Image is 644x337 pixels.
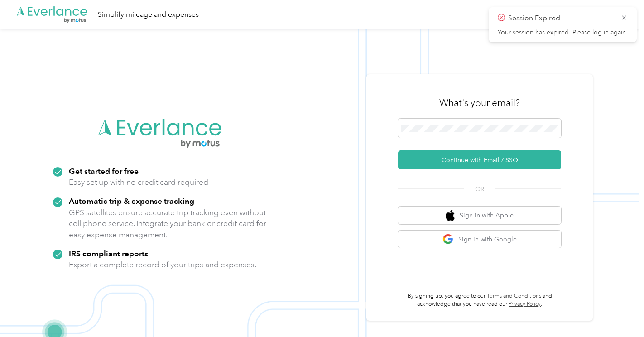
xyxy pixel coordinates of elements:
[446,210,455,221] img: apple logo
[69,259,256,270] p: Export a complete record of your trips and expenses.
[398,150,561,169] button: Continue with Email / SSO
[398,207,561,224] button: apple logoSign in with Apple
[593,286,644,337] iframe: Everlance-gr Chat Button Frame
[464,184,495,194] span: OR
[398,292,561,308] p: By signing up, you agree to our and acknowledge that you have read our .
[69,196,194,206] strong: Automatic trip & expense tracking
[98,9,199,20] div: Simplify mileage and expenses
[398,231,561,248] button: google logoSign in with Google
[69,177,208,188] p: Easy set up with no credit card required
[69,166,139,176] strong: Get started for free
[487,293,541,299] a: Terms and Conditions
[69,249,148,258] strong: IRS compliant reports
[69,207,267,241] p: GPS satellites ensure accurate trip tracking even without cell phone service. Integrate your bank...
[508,13,614,24] p: Session Expired
[442,234,454,245] img: google logo
[509,301,541,308] a: Privacy Policy
[498,29,628,37] p: Your session has expired. Please log in again.
[439,96,520,109] h3: What's your email?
